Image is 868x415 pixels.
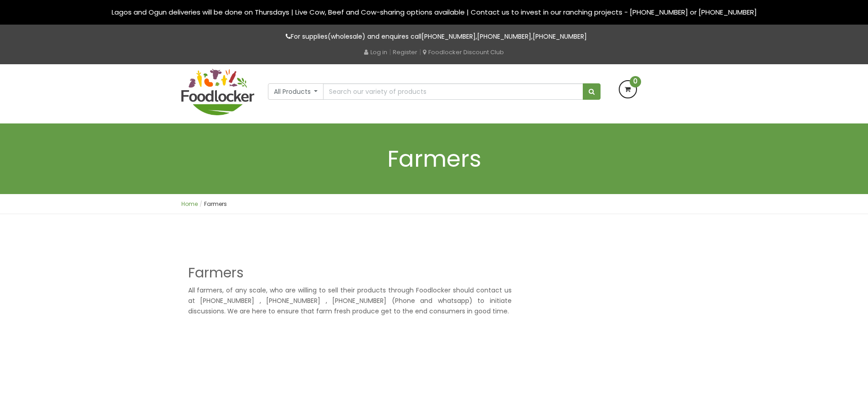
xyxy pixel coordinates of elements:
a: Home [181,200,198,208]
a: [PHONE_NUMBER] [477,32,531,41]
a: [PHONE_NUMBER] [421,32,476,41]
h2: Farmers [188,265,512,280]
img: FoodLocker [181,69,254,115]
a: Foodlocker Discount Club [423,48,504,56]
span: | [389,47,391,56]
span: | [419,47,421,56]
a: Register [393,48,417,56]
span: 0 [630,76,641,87]
h1: Farmers [181,146,687,171]
input: Search our variety of products [323,83,583,100]
a: [PHONE_NUMBER] [533,32,587,41]
p: All farmers, of any scale, who are willing to sell their products through Foodlocker should conta... [188,285,512,317]
p: For supplies(wholesale) and enquires call , , [181,31,687,42]
button: All Products [268,83,324,100]
a: Log in [364,48,387,56]
span: Lagos and Ogun deliveries will be done on Thursdays | Live Cow, Beef and Cow-sharing options avai... [112,7,757,17]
